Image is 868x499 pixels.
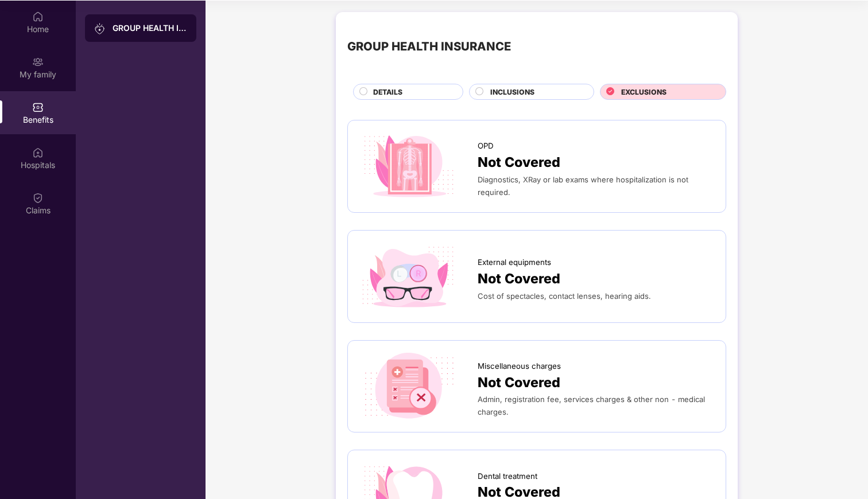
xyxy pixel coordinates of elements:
[113,22,187,34] div: GROUP HEALTH INSURANCE
[32,192,44,204] img: svg+xml;base64,PHN2ZyBpZD0iQ2xhaW0iIHhtbG5zPSJodHRwOi8vd3d3LnczLm9yZy8yMDAwL3N2ZyIgd2lkdGg9IjIwIi...
[373,87,402,98] span: DETAILS
[490,87,534,98] span: INCLUSIONS
[32,102,44,113] img: svg+xml;base64,PHN2ZyBpZD0iQmVuZWZpdHMiIHhtbG5zPSJodHRwOi8vd3d3LnczLm9yZy8yMDAwL3N2ZyIgd2lkdGg9Ij...
[32,147,44,158] img: svg+xml;base64,PHN2ZyBpZD0iSG9zcGl0YWxzIiB4bWxucz0iaHR0cDovL3d3dy53My5vcmcvMjAwMC9zdmciIHdpZHRoPS...
[359,242,458,311] img: icon
[347,37,511,56] div: GROUP HEALTH INSURANCE
[478,372,560,393] span: Not Covered
[478,256,551,268] span: External equipments
[359,132,458,201] img: icon
[478,395,705,416] span: Admin, registration fee, services charges & other non - medical charges.
[478,268,560,290] span: Not Covered
[32,11,44,22] img: svg+xml;base64,PHN2ZyBpZD0iSG9tZSIgeG1sbnM9Imh0dHA6Ly93d3cudzMub3JnLzIwMDAvc3ZnIiB3aWR0aD0iMjAiIG...
[478,140,494,152] span: OPD
[478,152,560,173] span: Not Covered
[621,87,666,98] span: EXCLUSIONS
[478,175,688,197] span: Diagnostics, XRay or lab exams where hospitalization is not required.
[478,470,537,482] span: Dental treatment
[94,23,106,34] img: svg+xml;base64,PHN2ZyB3aWR0aD0iMjAiIGhlaWdodD0iMjAiIHZpZXdCb3g9IjAgMCAyMCAyMCIgZmlsbD0ibm9uZSIgeG...
[32,56,44,68] img: svg+xml;base64,PHN2ZyB3aWR0aD0iMjAiIGhlaWdodD0iMjAiIHZpZXdCb3g9IjAgMCAyMCAyMCIgZmlsbD0ibm9uZSIgeG...
[478,360,561,372] span: Miscellaneous charges
[359,352,458,421] img: icon
[478,291,651,301] span: Cost of spectacles, contact lenses, hearing aids.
